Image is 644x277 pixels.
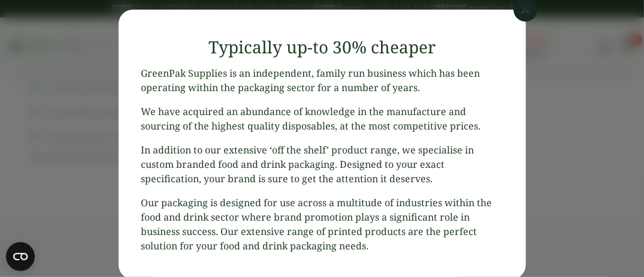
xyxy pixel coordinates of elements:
p: In addition to our extensive ‘off the shelf’ product range, we specialise in custom branded food ... [141,143,503,186]
p: Our packaging is designed for use across a multitude of industries within the food and drink sect... [141,195,503,253]
p: GreenPak Supplies is an independent, family run business which has been operating within the pack... [141,66,503,95]
h3: Typically up-to 30% cheaper [141,37,503,58]
p: We have acquired an abundance of knowledge in the manufacture and sourcing of the highest quality... [141,104,503,133]
button: Open CMP widget [6,242,35,271]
